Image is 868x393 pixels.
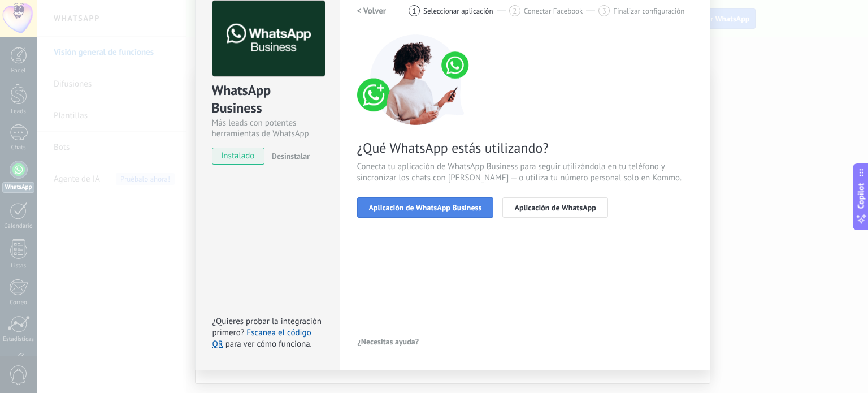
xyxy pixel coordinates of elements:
[357,197,494,218] button: Aplicación de WhatsApp Business
[357,333,420,350] button: ¿Necesitas ayuda?
[225,339,312,349] span: para ver cómo funciona.
[358,338,419,346] span: ¿Necesitas ayuda?
[357,139,693,157] span: ¿Qué WhatsApp estás utilizando?
[856,183,867,209] span: Copilot
[613,7,684,15] span: Finalizar configuración
[513,6,517,16] span: 2
[357,34,476,125] img: connect number
[272,151,310,161] span: Desinstalar
[267,148,310,165] button: Desinstalar
[602,6,606,16] span: 3
[423,7,493,15] span: Seleccionar aplicación
[514,204,596,211] span: Aplicación de WhatsApp
[357,161,693,184] span: Conecta tu aplicación de WhatsApp Business para seguir utilizándola en tu teléfono y sincronizar ...
[212,118,323,139] div: Más leads con potentes herramientas de WhatsApp
[212,1,325,77] img: logo_main.png
[212,316,322,338] span: ¿Quieres probar la integración primero?
[357,6,387,16] h2: < Volver
[357,1,387,21] button: < Volver
[502,197,607,218] button: Aplicación de WhatsApp
[212,81,323,118] div: WhatsApp Business
[524,7,583,15] span: Conectar Facebook
[413,6,416,16] span: 1
[369,204,482,211] span: Aplicación de WhatsApp Business
[212,148,264,165] span: instalado
[212,327,311,349] a: Escanea el código QR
